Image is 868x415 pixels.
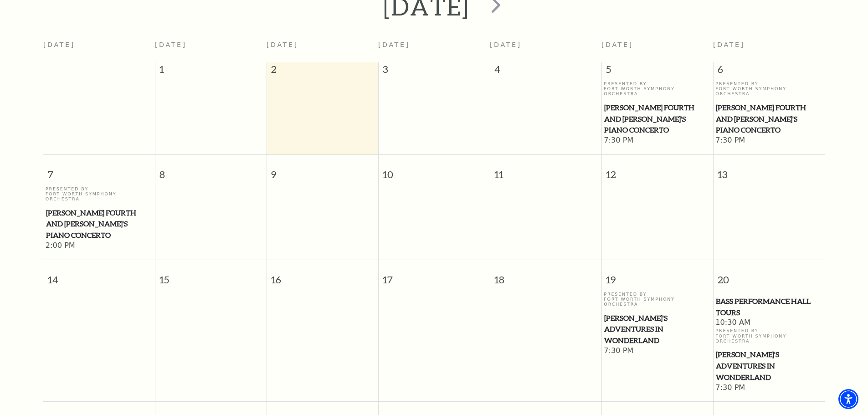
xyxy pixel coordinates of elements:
[267,155,378,186] span: 9
[601,41,633,48] span: [DATE]
[379,260,490,292] span: 17
[46,186,153,202] p: Presented By Fort Worth Symphony Orchestra
[379,155,490,186] span: 10
[378,41,410,48] span: [DATE]
[715,318,822,328] span: 10:30 AM
[716,296,822,318] span: Bass Performance Hall Tours
[267,260,378,292] span: 16
[490,260,601,292] span: 18
[43,36,155,62] th: [DATE]
[715,383,822,393] span: 7:30 PM
[379,62,490,81] span: 3
[602,155,713,186] span: 12
[715,136,822,146] span: 7:30 PM
[716,102,822,136] span: [PERSON_NAME] Fourth and [PERSON_NAME]'s Piano Concerto
[604,292,711,307] p: Presented By Fort Worth Symphony Orchestra
[602,62,713,81] span: 5
[43,260,155,292] span: 14
[604,136,711,146] span: 7:30 PM
[155,62,267,81] span: 1
[604,313,710,346] span: [PERSON_NAME]'s Adventures in Wonderland
[267,62,378,81] span: 2
[715,81,822,97] p: Presented By Fort Worth Symphony Orchestra
[267,41,298,48] span: [DATE]
[155,155,267,186] span: 8
[714,62,825,81] span: 6
[602,260,713,292] span: 19
[714,155,825,186] span: 13
[714,260,825,292] span: 20
[490,62,601,81] span: 4
[43,155,155,186] span: 7
[155,260,267,292] span: 15
[838,389,858,409] div: Accessibility Menu
[716,349,822,383] span: [PERSON_NAME]'s Adventures in Wonderland
[604,81,711,97] p: Presented By Fort Worth Symphony Orchestra
[155,41,187,48] span: [DATE]
[715,328,822,343] p: Presented By Fort Worth Symphony Orchestra
[490,155,601,186] span: 11
[713,41,745,48] span: [DATE]
[46,241,153,251] span: 2:00 PM
[604,346,711,356] span: 7:30 PM
[46,207,152,241] span: [PERSON_NAME] Fourth and [PERSON_NAME]'s Piano Concerto
[604,102,710,136] span: [PERSON_NAME] Fourth and [PERSON_NAME]'s Piano Concerto
[490,41,522,48] span: [DATE]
